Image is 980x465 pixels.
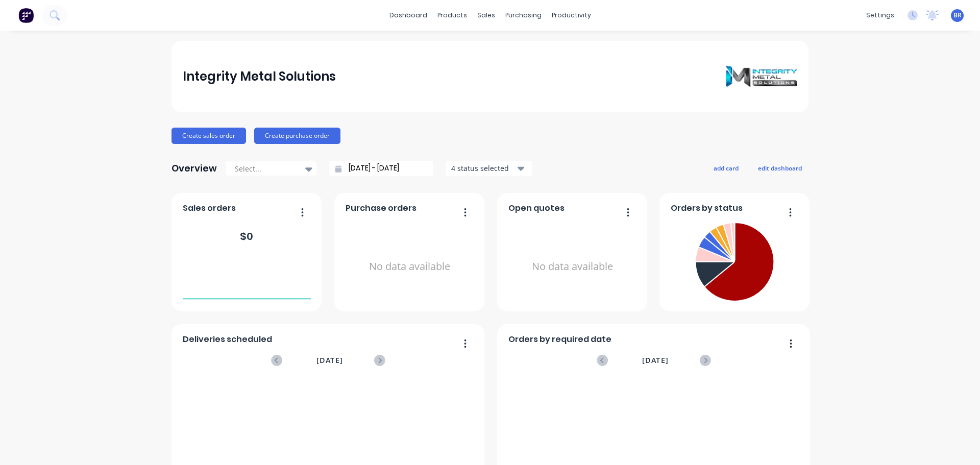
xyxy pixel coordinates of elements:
[346,202,416,214] span: Purchase orders
[432,8,472,23] div: products
[384,8,432,23] a: dashboard
[171,158,217,179] div: Overview
[707,161,745,175] button: add card
[316,355,343,366] span: [DATE]
[183,202,236,214] span: Sales orders
[547,8,596,23] div: productivity
[508,218,636,315] div: No data available
[18,8,34,23] img: Factory
[254,128,340,144] button: Create purchase order
[671,202,743,214] span: Orders by status
[346,218,474,315] div: No data available
[171,128,246,144] button: Create sales order
[508,333,611,346] span: Orders by required date
[642,355,669,366] span: [DATE]
[451,163,516,174] div: 4 status selected
[183,66,336,87] div: Integrity Metal Solutions
[240,229,253,244] div: $ 0
[726,66,797,87] img: Integrity Metal Solutions
[751,161,808,175] button: edit dashboard
[472,8,500,23] div: sales
[508,202,565,214] span: Open quotes
[446,161,532,176] button: 4 status selected
[861,8,899,23] div: settings
[500,8,547,23] div: purchasing
[953,11,962,20] span: BR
